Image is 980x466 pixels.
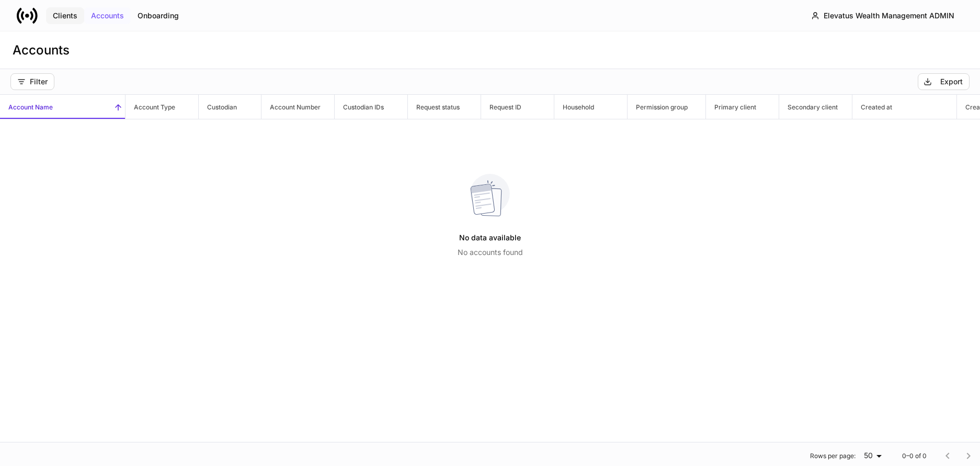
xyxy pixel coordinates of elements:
[852,95,956,119] span: Created at
[860,450,885,461] div: 50
[706,95,779,119] span: Primary client
[199,102,237,112] h6: Custodian
[554,102,594,112] h6: Household
[940,78,963,85] div: Export
[459,228,521,247] h5: No data available
[131,7,186,24] button: Onboarding
[902,452,927,460] p: 0–0 of 0
[126,102,175,112] h6: Account Type
[13,42,70,59] h3: Accounts
[10,73,54,90] button: Filter
[458,247,523,258] p: No accounts found
[918,73,970,90] button: Export
[810,452,856,460] p: Rows per page:
[261,95,334,119] span: Account Number
[91,12,124,19] div: Accounts
[852,102,892,112] h6: Created at
[335,95,407,119] span: Custodian IDs
[628,102,688,112] h6: Permission group
[628,95,705,119] span: Permission group
[17,77,48,86] div: Filter
[779,102,838,112] h6: Secondary client
[408,95,481,119] span: Request status
[84,7,131,24] button: Accounts
[481,102,521,112] h6: Request ID
[706,102,756,112] h6: Primary client
[408,102,460,112] h6: Request status
[779,95,852,119] span: Secondary client
[126,95,198,119] span: Account Type
[46,7,84,24] button: Clients
[802,6,963,25] button: Elevatus Wealth Management ADMIN
[261,102,321,112] h6: Account Number
[824,12,954,19] div: Elevatus Wealth Management ADMIN
[554,95,627,119] span: Household
[335,102,384,112] h6: Custodian IDs
[53,12,77,19] div: Clients
[138,12,179,19] div: Onboarding
[199,95,261,119] span: Custodian
[481,95,554,119] span: Request ID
